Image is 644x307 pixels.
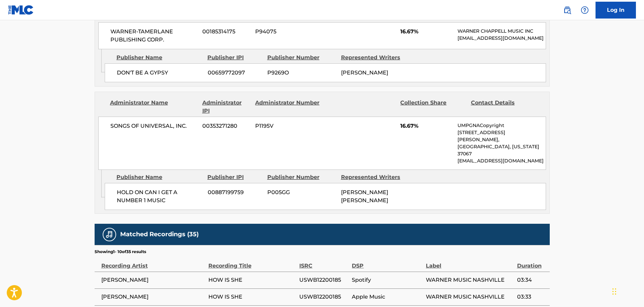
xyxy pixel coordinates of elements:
[101,276,205,284] span: [PERSON_NAME]
[267,173,336,181] div: Publisher Number
[208,188,262,196] span: 00887199759
[299,276,349,284] span: USWB12200185
[341,69,388,76] span: [PERSON_NAME]
[517,276,546,284] span: 03:34
[255,99,320,115] div: Administrator Number
[517,255,546,270] div: Duration
[457,129,545,143] p: [STREET_ADDRESS][PERSON_NAME],
[341,54,410,62] div: Represented Writers
[120,231,199,238] h5: Matched Recordings (35)
[581,6,589,14] img: help
[561,3,574,17] a: Public Search
[207,54,262,62] div: Publisher IPI
[610,275,644,307] iframe: Chat Widget
[563,6,571,14] img: search
[457,35,545,42] p: [EMAIL_ADDRESS][DOMAIN_NAME]
[352,293,422,301] span: Apple Music
[426,276,513,284] span: WARNER MUSIC NASHVILLE
[426,293,513,301] span: WARNER MUSIC NASHVILLE
[101,293,205,301] span: [PERSON_NAME]
[117,188,203,205] span: HOLD ON CAN I GET A NUMBER 1 MUSIC
[267,69,336,77] span: P9269O
[352,255,422,270] div: DSP
[299,293,349,301] span: USWB12200185
[596,2,636,19] a: Log In
[426,255,513,270] div: Label
[110,122,198,130] span: SONGS OF UNIVERSAL, INC.
[255,122,320,130] span: P1195V
[341,189,388,204] span: [PERSON_NAME] [PERSON_NAME]
[208,276,296,284] span: HOW IS SHE
[299,255,349,270] div: ISRC
[101,255,205,270] div: Recording Artist
[341,173,410,181] div: Represented Writers
[352,276,422,284] span: Spotify
[95,249,146,255] p: Showing 1 - 10 of 35 results
[400,99,466,115] div: Collection Share
[457,143,545,157] p: [GEOGRAPHIC_DATA], [US_STATE] 37067
[208,69,262,77] span: 00659772097
[202,122,250,130] span: 00353271280
[202,28,250,36] span: 00185314175
[457,157,545,164] p: [EMAIL_ADDRESS][DOMAIN_NAME]
[400,122,452,130] span: 16.67%
[457,122,545,129] p: UMPGNACopyright
[8,5,34,15] img: MLC Logo
[117,69,203,77] span: DON'T BE A GYPSY
[202,99,250,115] div: Administrator IPI
[267,188,336,196] span: P005GG
[105,231,113,239] img: Matched Recordings
[110,28,198,44] span: WARNER-TAMERLANE PUBLISHING CORP.
[267,54,336,62] div: Publisher Number
[208,255,296,270] div: Recording Title
[110,99,197,115] div: Administrator Name
[517,293,546,301] span: 03:33
[471,99,536,115] div: Contact Details
[208,293,296,301] span: HOW IS SHE
[612,281,616,302] div: Drag
[400,28,452,36] span: 16.67%
[255,28,320,36] span: P94075
[578,3,591,17] div: Help
[116,173,202,181] div: Publisher Name
[207,173,262,181] div: Publisher IPI
[116,54,202,62] div: Publisher Name
[457,28,545,35] p: WARNER CHAPPELL MUSIC INC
